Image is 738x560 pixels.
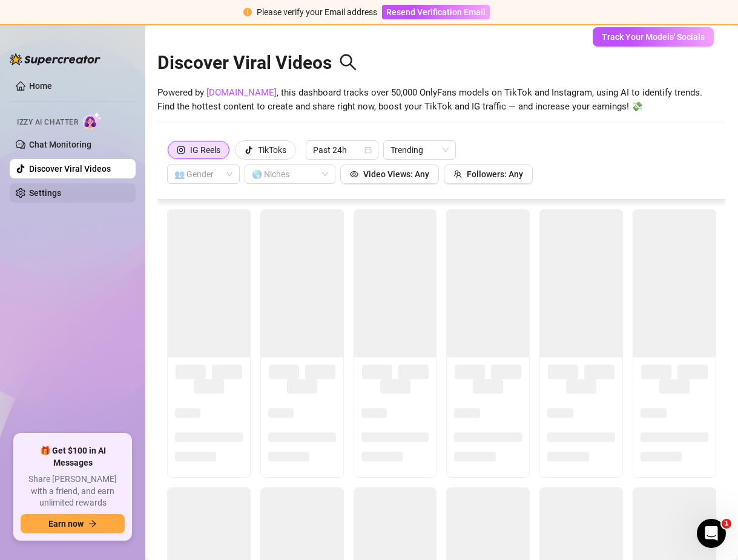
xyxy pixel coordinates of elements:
[157,51,357,74] h2: Discover Viral Videos
[157,86,702,114] span: Powered by , this dashboard tracks over 50,000 OnlyFans models on TikTok and Instagram, using AI ...
[258,141,286,159] div: TikToks
[257,5,377,19] div: Please verify your Email address
[21,474,125,509] span: Share [PERSON_NAME] with a friend, and earn unlimited rewards
[21,445,125,469] span: 🎁 Get $100 in AI Messages
[602,32,705,42] span: Track Your Models' Socials
[593,27,714,47] button: Track Your Models' Socials
[17,117,78,128] span: Izzy AI Chatter
[190,141,220,159] div: IG Reels
[243,8,252,16] span: exclamation-circle
[722,519,731,529] span: 1
[340,164,439,184] button: Video Views: Any
[206,87,277,98] a: [DOMAIN_NAME]
[10,53,100,65] img: logo-BBDzfeDw.svg
[382,5,490,19] button: Resend Verification Email
[29,164,111,174] a: Discover Viral Videos
[364,146,372,154] span: calendar
[363,169,429,179] span: Video Views: Any
[177,146,185,154] span: instagram
[467,169,523,179] span: Followers: Any
[83,112,102,129] img: AI Chatter
[245,146,253,154] span: tik-tok
[444,164,533,184] button: Followers: Any
[313,141,371,159] span: Past 24h
[339,53,357,71] span: search
[21,514,125,533] button: Earn nowarrow-right
[390,141,449,159] span: Trending
[350,170,358,178] span: eye
[29,140,91,149] a: Chat Monitoring
[48,519,84,529] span: Earn now
[29,81,52,91] a: Home
[697,519,726,548] iframe: Intercom live chat
[386,7,486,17] span: Resend Verification Email
[88,519,97,528] span: arrow-right
[29,188,61,198] a: Settings
[453,170,462,178] span: team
